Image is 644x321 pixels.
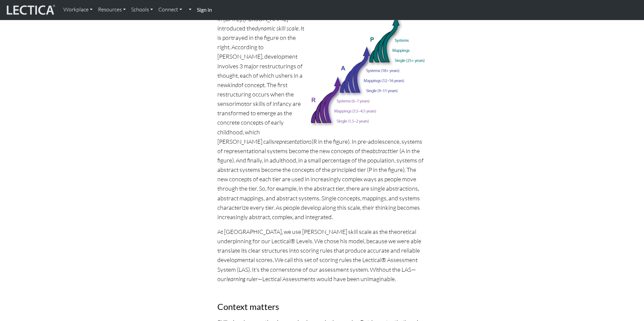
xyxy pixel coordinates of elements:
[255,24,299,32] i: dynamic skill scale
[370,147,390,154] i: abstract
[5,4,55,16] img: lecticalive
[217,227,427,283] p: At [GEOGRAPHIC_DATA], we use [PERSON_NAME] skill scale as the theoretical underpinning for our Le...
[95,3,128,17] a: Resources
[197,6,212,13] strong: Sign in
[217,14,427,221] p: In [DATE], [PERSON_NAME] introduced the . It is portrayed in the figure on the right. According t...
[194,3,215,17] a: Sign in
[156,3,185,17] a: Connect
[61,3,95,17] a: Workplace
[274,138,312,145] i: representations
[226,275,258,282] i: learning ruler
[228,81,238,88] i: kind
[217,302,427,312] h3: Context matters
[128,3,156,17] a: Schools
